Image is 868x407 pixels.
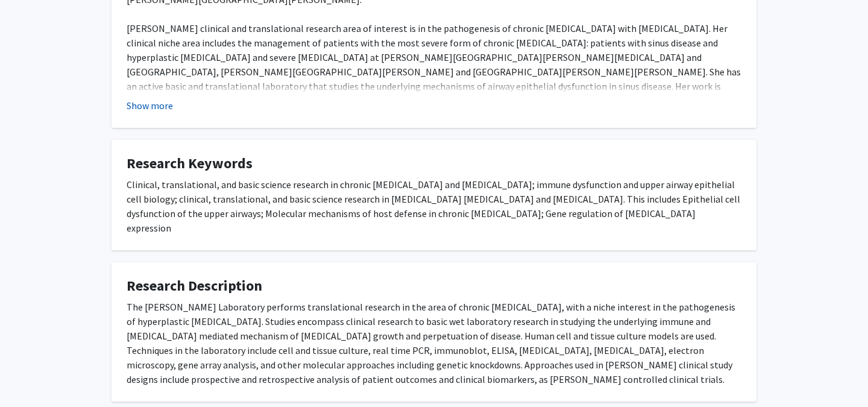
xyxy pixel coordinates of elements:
[127,98,173,113] button: Show more
[9,353,51,398] iframe: Chat
[127,277,741,295] h4: Research Description
[127,155,741,172] h4: Research Keywords
[127,300,741,386] div: The [PERSON_NAME] Laboratory performs translational research in the area of chronic [MEDICAL_DATA...
[127,177,741,235] div: Clinical, translational, and basic science research in chronic [MEDICAL_DATA] and [MEDICAL_DATA];...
